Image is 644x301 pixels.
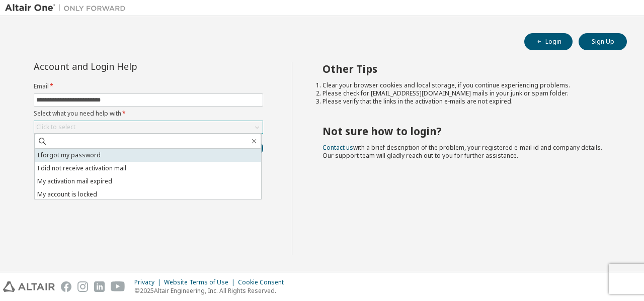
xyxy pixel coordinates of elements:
[164,278,238,286] div: Website Terms of Use
[323,89,609,97] li: Please check for [EMAIL_ADDRESS][DOMAIN_NAME] mails in your junk or spam folder.
[524,33,573,50] button: Login
[111,281,125,292] img: youtube.svg
[323,81,609,89] li: Clear your browser cookies and local storage, if you continue experiencing problems.
[238,278,290,286] div: Cookie Consent
[134,286,290,295] p: © 2025 Altair Engineering, Inc. All Rights Reserved.
[134,278,164,286] div: Privacy
[34,62,217,70] div: Account and Login Help
[3,281,55,292] img: altair_logo.svg
[579,33,627,50] button: Sign Up
[94,281,105,292] img: linkedin.svg
[36,123,75,131] div: Click to select
[323,143,602,160] span: with a brief description of the problem, your registered e-mail id and company details. Our suppo...
[5,3,131,13] img: Altair One
[34,121,263,133] div: Click to select
[35,149,261,162] li: I forgot my password
[323,97,609,106] li: Please verify that the links in the activation e-mails are not expired.
[323,62,609,75] h2: Other Tips
[323,143,353,152] a: Contact us
[61,281,71,292] img: facebook.svg
[34,110,263,118] label: Select what you need help with
[77,281,88,292] img: instagram.svg
[44,96,52,105] img: npw-badge-icon-locked.svg
[34,82,263,90] label: Email
[323,125,609,138] h2: Not sure how to login?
